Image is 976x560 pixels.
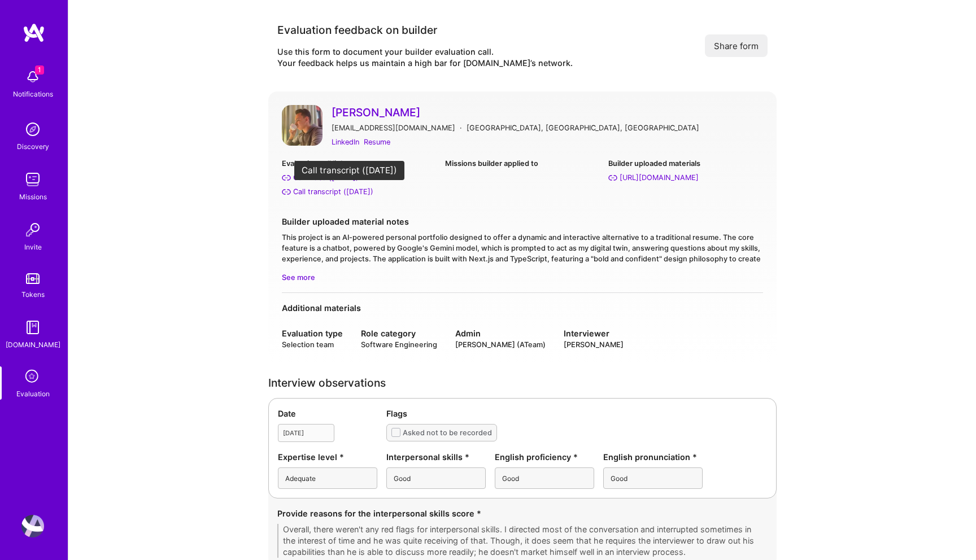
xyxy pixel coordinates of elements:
i: https://github.com/gourraguis/fixer [608,173,617,182]
a: LinkedIn [332,136,359,148]
div: [EMAIL_ADDRESS][DOMAIN_NAME] [332,122,455,134]
div: Selection team [282,339,343,350]
img: tokens [26,273,40,284]
div: Asked not to be recorded [403,427,492,439]
i: Call video (Jul 01, 2025) [282,173,291,182]
div: Use this form to document your builder evaluation call. Your feedback helps us maintain a high ba... [277,46,573,69]
div: Additional materials [282,302,763,314]
div: [DOMAIN_NAME] [6,339,60,351]
div: Evaluation feedback on builder [277,23,573,37]
div: Tokens [21,288,45,300]
a: Resume [364,136,390,148]
div: Interview observations [268,377,777,389]
div: Expertise level * [278,451,377,463]
div: English proficiency * [495,451,594,463]
div: Builder uploaded material notes [282,216,763,228]
img: discovery [21,118,44,141]
div: English pronunciation * [603,451,703,463]
div: Interpersonal skills * [386,451,486,463]
div: [PERSON_NAME] [564,339,624,350]
div: Missions builder applied to [445,158,599,169]
a: [URL][DOMAIN_NAME] [608,172,762,183]
div: Software Engineering [361,339,437,350]
div: Discovery [17,141,49,152]
img: User Avatar [282,105,323,146]
textarea: Overall, there weren't any red flags for interpersonal skills. I directed most of the conversatio... [277,524,768,558]
div: Evaluation [16,388,50,400]
span: 1 [35,65,44,75]
img: guide book [21,316,44,339]
a: Call video ([DATE]) [282,172,436,183]
img: logo [23,23,45,43]
span: See more [282,272,763,283]
div: Role category [361,327,437,339]
img: Invite [21,218,44,241]
div: Invite [24,241,42,253]
i: icon SelectionTeam [22,366,43,388]
img: bell [21,65,44,88]
img: User Avatar [21,515,44,537]
div: Interviewer [564,327,624,339]
div: [PERSON_NAME] (ATeam) [455,339,546,350]
a: [PERSON_NAME] [332,105,763,120]
a: User Avatar [282,105,323,148]
div: Missions [19,191,47,203]
div: Provide reasons for the interpersonal skills score * [277,508,768,519]
button: Share form [705,34,768,57]
div: [GEOGRAPHIC_DATA], [GEOGRAPHIC_DATA], [GEOGRAPHIC_DATA] [467,122,699,134]
div: https://github.com/gourraguis/fixer [620,172,699,183]
div: Evaluation type [282,327,343,339]
div: Notifications [13,88,53,100]
div: Call transcript (Jul 01, 2025) [293,186,373,198]
div: Builder uploaded materials [608,158,762,169]
a: User Avatar [19,515,47,537]
i: Call transcript (Jul 01, 2025) [282,187,291,196]
img: teamwork [21,168,44,191]
div: Call video (Jul 01, 2025) [293,172,359,183]
div: Admin [455,327,546,339]
div: This project is an AI-powered personal portfolio designed to offer a dynamic and interactive alte... [282,232,763,265]
div: · [460,122,462,134]
div: Evaluation call links [282,158,436,169]
div: Flags [386,408,767,419]
a: Call transcript ([DATE]) [282,186,436,198]
div: Date [278,408,377,419]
